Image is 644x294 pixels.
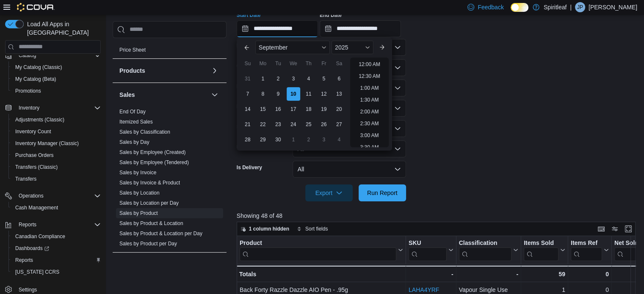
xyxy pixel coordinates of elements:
button: Next month [375,41,389,54]
a: My Catalog (Classic) [12,62,66,72]
span: 2025 [335,44,348,51]
button: Sales [119,91,208,99]
div: Su [241,57,254,70]
ul: Time [350,58,389,147]
button: Operations [2,190,104,202]
div: Product [240,239,396,247]
button: Sort fields [293,224,331,234]
div: day-27 [332,118,346,131]
div: We [287,57,300,70]
a: Sales by Product [119,210,158,216]
span: Reports [19,221,36,228]
span: Transfers [12,174,101,184]
li: 2:30 AM [357,118,382,129]
div: Sa [332,57,346,70]
label: Start Date [237,12,261,19]
a: Sales by Classification [119,129,170,135]
button: My Catalog (Classic) [8,61,104,73]
span: Inventory Count [15,128,51,135]
span: Reports [15,220,101,230]
li: 12:00 AM [355,59,384,69]
div: day-3 [287,72,300,85]
button: Transfers (Classic) [8,161,104,173]
button: Inventory Manager (Classic) [8,137,104,149]
span: Dashboards [15,245,49,252]
button: Open list of options [394,85,401,91]
span: Inventory Count [12,126,101,137]
button: Items Ref [571,239,609,261]
span: Cash Management [12,203,101,213]
button: Inventory [15,103,43,113]
input: Press the down key to open a popover containing a calendar. [320,20,401,37]
label: Is Delivery [237,164,262,171]
a: Dashboards [8,242,104,254]
span: September [259,44,287,51]
button: Promotions [8,85,104,97]
a: Sales by Invoice & Product [119,180,180,186]
a: Sales by Product per Day [119,241,177,247]
span: Transfers (Classic) [12,162,101,172]
div: day-6 [332,72,346,85]
div: - [409,269,453,279]
span: Itemized Sales [119,118,153,125]
div: day-29 [256,133,270,146]
li: 1:00 AM [357,83,382,93]
h3: Products [119,66,145,75]
button: [US_STATE] CCRS [8,266,104,278]
div: Pricing [113,45,227,58]
div: day-19 [317,102,331,116]
button: Products [210,66,220,76]
div: day-17 [287,102,300,116]
div: day-1 [256,72,270,85]
div: day-31 [241,72,254,85]
div: SKU URL [409,239,447,261]
a: Inventory Manager (Classic) [12,138,82,148]
div: day-1 [287,133,300,146]
input: Dark Mode [511,3,528,12]
a: Adjustments (Classic) [12,115,68,125]
span: Catalog [19,52,36,59]
span: Operations [15,191,101,201]
div: day-11 [302,87,315,101]
li: 1:30 AM [357,95,382,105]
a: Itemized Sales [119,119,153,125]
a: Reports [12,255,36,265]
a: End Of Day [119,109,146,115]
span: Sales by Invoice & Product [119,179,180,186]
div: day-3 [317,133,331,146]
p: | [570,2,572,12]
div: day-24 [287,118,300,131]
div: day-9 [271,87,285,101]
a: Sales by Product & Location per Day [119,231,202,236]
button: Purchase Orders [8,149,104,161]
a: Inventory Count [12,126,55,137]
span: Sales by Employee (Tendered) [119,159,189,166]
div: day-12 [317,87,331,101]
span: Export [310,184,348,201]
a: Sales by Employee (Tendered) [119,159,189,165]
span: My Catalog (Classic) [15,64,62,71]
div: Jean Paul A [575,2,585,12]
div: day-13 [332,87,346,101]
button: Transfers [8,173,104,185]
span: Operations [19,192,44,199]
div: Product [240,239,396,261]
div: day-10 [287,87,300,101]
button: Reports [2,219,104,231]
span: Run Report [367,189,398,197]
span: Sales by Product [119,210,158,217]
a: LAHA4YRF [409,286,439,293]
span: Promotions [15,88,41,94]
button: Run Report [359,184,406,201]
span: My Catalog (Beta) [12,74,101,84]
button: Catalog [2,49,104,61]
span: [US_STATE] CCRS [15,269,59,275]
div: Totals [239,269,403,279]
span: Sales by Product per Day [119,240,177,247]
div: Fr [317,57,331,70]
span: Promotions [12,86,101,96]
a: Sales by Location [119,190,160,196]
div: day-21 [241,118,254,131]
div: Items Sold [524,239,558,261]
span: Sales by Day [119,139,149,146]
